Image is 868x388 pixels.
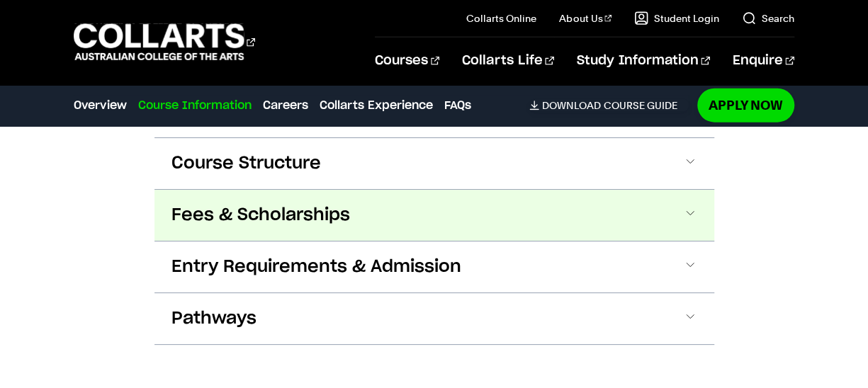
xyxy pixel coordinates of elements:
[171,204,350,227] span: Fees & Scholarships
[171,307,257,330] span: Pathways
[444,97,471,114] a: FAQs
[74,22,255,62] div: Go to homepage
[171,256,461,278] span: Entry Requirements & Admission
[263,97,308,114] a: Careers
[742,11,794,25] a: Search
[733,38,794,84] a: Enquire
[697,89,794,122] a: Apply Now
[154,241,714,292] button: Entry Requirements & Admission
[577,38,710,84] a: Study Information
[74,97,127,114] a: Overview
[138,97,252,114] a: Course Information
[320,97,433,114] a: Collarts Experience
[559,11,611,25] a: About Us
[466,11,536,25] a: Collarts Online
[375,38,439,84] a: Courses
[154,190,714,241] button: Fees & Scholarships
[529,99,689,112] a: DownloadCourse Guide
[462,38,553,84] a: Collarts Life
[171,152,321,175] span: Course Structure
[154,293,714,344] button: Pathways
[154,138,714,189] button: Course Structure
[542,99,601,112] span: Download
[634,11,719,25] a: Student Login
